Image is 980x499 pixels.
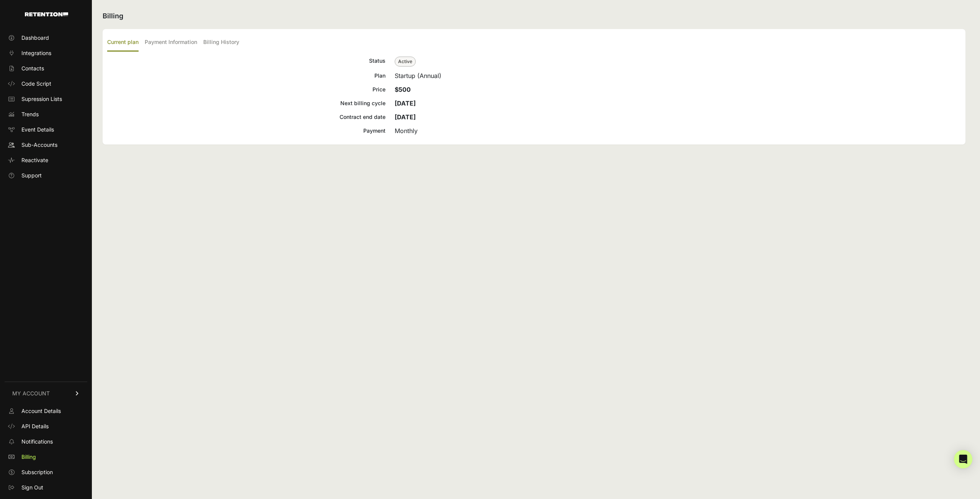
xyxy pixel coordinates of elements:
[107,85,385,94] div: Price
[107,56,385,67] div: Status
[25,12,68,16] img: Retention.com
[107,71,385,80] div: Plan
[395,113,416,121] strong: [DATE]
[5,169,87,182] a: Support
[5,451,87,463] a: Billing
[5,62,87,75] a: Contacts
[5,481,87,494] a: Sign Out
[21,141,57,149] span: Sub-Accounts
[107,99,385,108] div: Next billing cycle
[954,450,972,468] div: Open Intercom Messenger
[203,34,239,52] label: Billing History
[395,57,416,67] span: Active
[5,32,87,44] a: Dashboard
[21,95,62,103] span: Supression Lists
[145,34,197,52] label: Payment Information
[395,86,411,93] strong: $500
[21,423,49,430] span: API Details
[21,468,53,476] span: Subscription
[5,436,87,448] a: Notifications
[21,484,43,491] span: Sign Out
[5,93,87,105] a: Supression Lists
[5,124,87,136] a: Event Details
[107,34,139,52] label: Current plan
[5,154,87,166] a: Reactivate
[5,420,87,432] a: API Details
[21,49,51,57] span: Integrations
[5,466,87,478] a: Subscription
[5,47,87,59] a: Integrations
[12,390,50,397] span: MY ACCOUNT
[21,111,39,118] span: Trends
[21,438,53,445] span: Notifications
[21,172,42,179] span: Support
[21,34,49,42] span: Dashboard
[395,126,961,135] div: Monthly
[5,78,87,90] a: Code Script
[21,453,36,461] span: Billing
[21,65,44,72] span: Contacts
[21,407,61,415] span: Account Details
[395,71,961,80] div: Startup (Annual)
[103,11,965,21] h2: Billing
[21,126,54,133] span: Event Details
[5,382,87,405] a: MY ACCOUNT
[5,108,87,120] a: Trends
[107,126,385,135] div: Payment
[395,99,416,107] strong: [DATE]
[5,405,87,417] a: Account Details
[5,139,87,151] a: Sub-Accounts
[21,156,48,164] span: Reactivate
[21,80,51,88] span: Code Script
[107,112,385,122] div: Contract end date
